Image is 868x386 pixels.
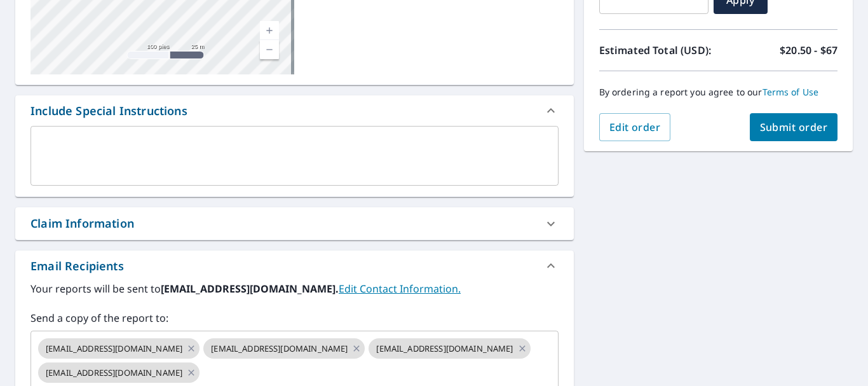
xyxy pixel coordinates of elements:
div: [EMAIL_ADDRESS][DOMAIN_NAME] [38,362,200,383]
div: [EMAIL_ADDRESS][DOMAIN_NAME] [369,338,530,359]
button: Submit order [750,113,838,141]
div: Include Special Instructions [31,102,187,120]
span: Edit order [609,120,661,134]
span: [EMAIL_ADDRESS][DOMAIN_NAME] [38,343,190,355]
div: [EMAIL_ADDRESS][DOMAIN_NAME] [203,338,365,359]
a: Terms of Use [763,86,819,98]
button: Edit order [599,113,671,141]
span: [EMAIL_ADDRESS][DOMAIN_NAME] [369,343,520,355]
div: Email Recipients [15,251,574,281]
span: Submit order [760,120,828,134]
label: Your reports will be sent to [31,281,559,296]
p: By ordering a report you agree to our [599,86,837,98]
div: Include Special Instructions [15,95,574,126]
div: Claim Information [15,207,574,240]
div: [EMAIL_ADDRESS][DOMAIN_NAME] [38,338,200,359]
p: $20.50 - $67 [780,43,837,58]
a: EditContactInfo [339,282,461,296]
div: Email Recipients [31,258,124,275]
a: Nivel actual 18, alejar [260,40,279,59]
span: [EMAIL_ADDRESS][DOMAIN_NAME] [203,343,355,355]
p: Estimated Total (USD): [599,43,719,58]
a: Nivel actual 18, ampliar [260,21,279,40]
div: Claim Information [31,215,134,232]
span: [EMAIL_ADDRESS][DOMAIN_NAME] [38,367,190,379]
b: [EMAIL_ADDRESS][DOMAIN_NAME]. [161,282,339,296]
label: Send a copy of the report to: [31,310,559,326]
